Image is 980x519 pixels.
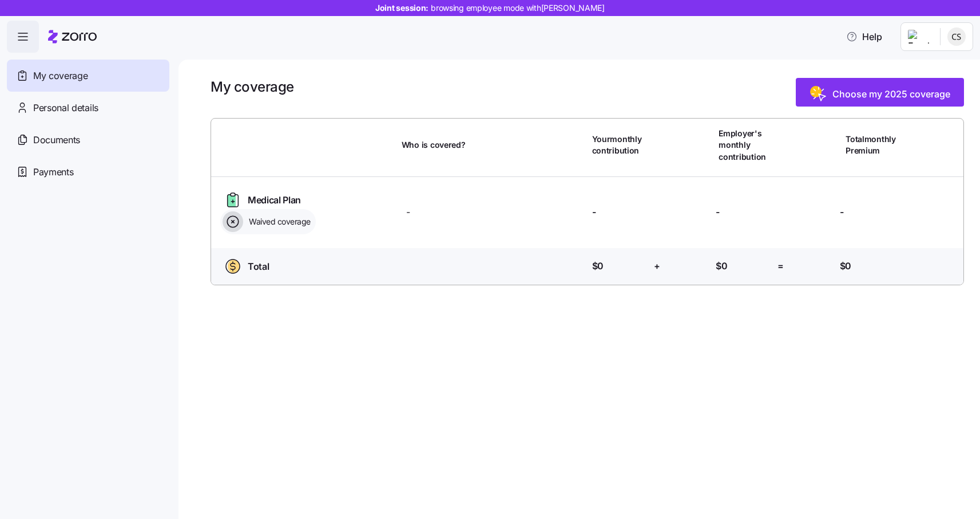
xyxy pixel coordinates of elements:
[248,193,301,207] span: Medical Plan
[248,259,269,274] span: Total
[406,205,410,219] span: -
[33,133,80,147] span: Documents
[908,30,931,44] img: Employer logo
[947,27,966,46] img: 00e1e2a378067d01b87a89cec9b5e683
[33,101,98,115] span: Personal details
[846,30,882,44] span: Help
[840,205,844,219] span: -
[592,259,604,273] span: $0
[592,133,646,157] span: Your monthly contribution
[777,259,784,273] span: =
[375,2,605,14] span: Joint session:
[33,69,88,83] span: My coverage
[245,216,311,227] span: Waived coverage
[716,259,727,273] span: $0
[837,25,891,48] button: Help
[796,78,964,107] button: Choose my 2025 coverage
[846,133,900,157] span: Total monthly Premium
[716,205,720,219] span: -
[7,92,169,124] a: Personal details
[654,259,660,273] span: +
[402,139,466,151] span: Who is covered?
[431,2,605,14] span: browsing employee mode with [PERSON_NAME]
[33,165,73,179] span: Payments
[832,87,950,101] span: Choose my 2025 coverage
[719,128,773,163] span: Employer's monthly contribution
[840,259,851,273] span: $0
[211,78,294,96] h1: My coverage
[592,205,596,219] span: -
[7,60,169,92] a: My coverage
[7,124,169,156] a: Documents
[7,156,169,188] a: Payments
